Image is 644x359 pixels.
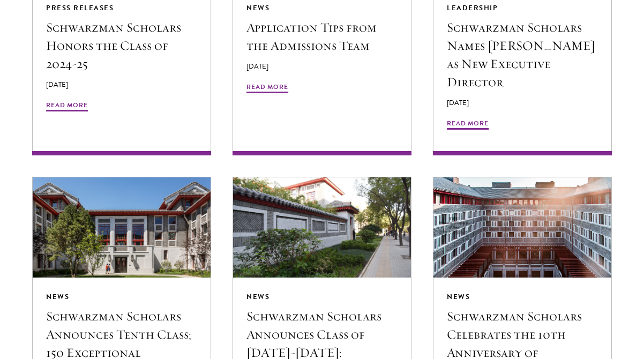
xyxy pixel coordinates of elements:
div: News [246,291,398,303]
div: News [46,291,197,303]
span: Read More [246,82,288,95]
div: News [246,2,398,14]
span: Read More [447,118,489,131]
div: Press Releases [46,2,197,14]
p: [DATE] [447,98,598,109]
p: [DATE] [46,79,197,91]
span: Read More [46,100,88,113]
div: Leadership [447,2,598,14]
h5: Schwarzman Scholars Honors the Class of 2024-25 [46,18,197,73]
h5: Application Tips from the Admissions Team [246,18,398,55]
p: [DATE] [246,61,398,72]
div: News [447,291,598,303]
h5: Schwarzman Scholars Names [PERSON_NAME] as New Executive Director [447,18,598,91]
